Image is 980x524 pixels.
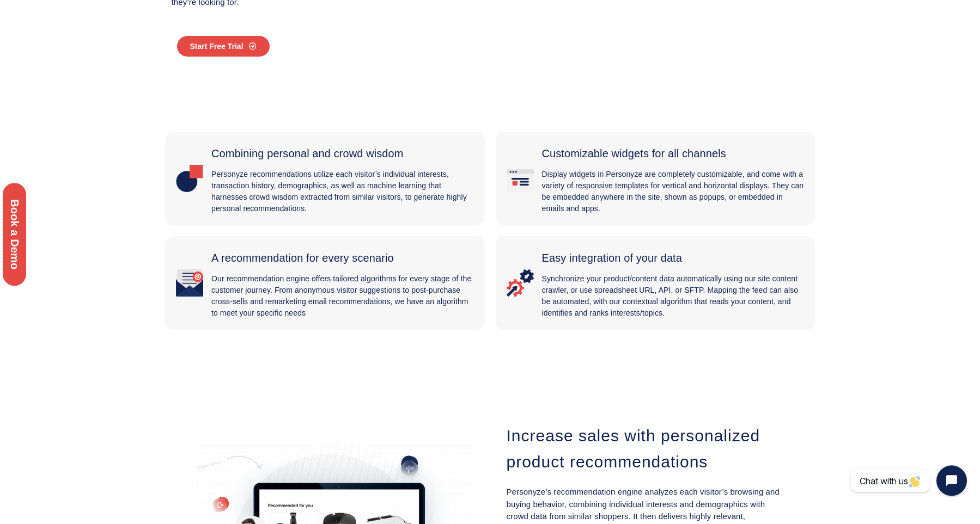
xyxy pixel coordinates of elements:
span: Increase sales with personalized product recommendations [507,427,760,471]
span: Start Free Trial [190,42,244,50]
p: Display widgets in Personyze are completely customizable, and come with a variety of responsive t... [542,169,805,214]
p: Our recommendation engine offers tailored algorithms for every stage of the customer journey. Fro... [211,273,474,319]
span: Combining personal and crowd wisdom [211,147,404,159]
a: Start Free Trial [177,36,270,57]
p: Personyze recommendations utilize each visitor’s individual interests, transaction history, demog... [211,169,474,214]
span: Customizable widgets for all channels [542,147,726,159]
span: A recommendation for every scenario​ [211,252,394,264]
span: Easy integration of your data [542,252,683,264]
p: Synchronize your product/content data automatically using our site content crawler, or use spread... [542,273,805,319]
